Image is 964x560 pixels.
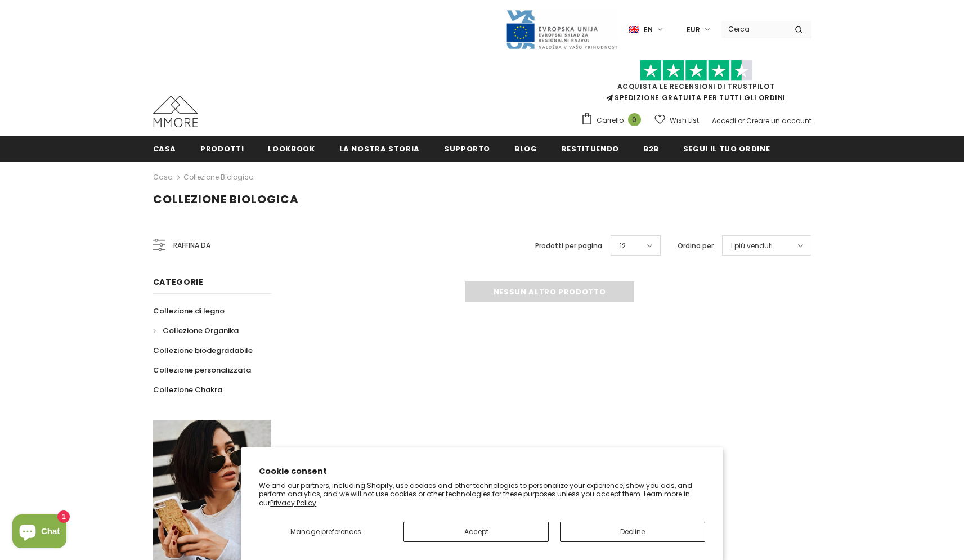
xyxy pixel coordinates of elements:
a: Segui il tuo ordine [683,136,770,161]
a: Wish List [654,110,699,130]
span: Restituendo [562,144,619,154]
a: Accedi [712,116,736,126]
button: Manage preferences [259,522,392,542]
img: i-lang-1.png [629,25,639,34]
a: Carrello 0 [581,112,647,129]
a: Collezione di legno [153,301,225,321]
img: Casi MMORE [153,96,198,127]
span: 0 [628,113,641,126]
span: Collezione biodegradabile [153,345,253,356]
a: Casa [153,171,173,184]
label: Prodotti per pagina [535,240,602,252]
p: We and our partners, including Shopify, use cookies and other technologies to personalize your ex... [259,481,705,508]
button: Accept [403,522,549,542]
button: Decline [560,522,705,542]
span: Collezione di legno [153,306,225,316]
span: B2B [643,144,659,154]
a: Collezione personalizzata [153,360,251,380]
a: B2B [643,136,659,161]
span: Prodotti [200,144,244,154]
inbox-online-store-chat: Shopify online store chat [9,514,70,551]
a: Casa [153,136,177,161]
img: Fidati di Pilot Stars [640,60,752,82]
span: La nostra storia [339,144,420,154]
span: 12 [620,240,626,252]
a: Privacy Policy [270,498,316,508]
img: Javni Razpis [505,9,618,50]
span: Manage preferences [290,527,361,536]
span: or [738,116,745,126]
a: Acquista le recensioni di TrustPilot [617,82,775,91]
a: Collezione biologica [183,172,254,182]
a: Collezione Organika [153,321,239,341]
a: Prodotti [200,136,244,161]
a: Collezione biodegradabile [153,341,253,360]
label: Ordina per [678,240,714,252]
a: supporto [444,136,490,161]
span: Collezione biologica [153,191,299,207]
a: Creare un account [746,116,811,126]
a: Blog [514,136,537,161]
span: Raffina da [173,239,210,252]
span: Wish List [670,115,699,126]
span: Collezione Organika [163,325,239,336]
span: EUR [687,24,700,35]
span: Blog [514,144,537,154]
input: Search Site [721,21,786,37]
span: Categorie [153,276,204,288]
span: Collezione personalizzata [153,365,251,375]
span: supporto [444,144,490,154]
span: SPEDIZIONE GRATUITA PER TUTTI GLI ORDINI [581,65,811,102]
span: Carrello [597,115,624,126]
a: Restituendo [562,136,619,161]
a: La nostra storia [339,136,420,161]
span: Segui il tuo ordine [683,144,770,154]
h2: Cookie consent [259,465,705,477]
span: Lookbook [268,144,315,154]
span: I più venduti [731,240,773,252]
a: Javni Razpis [505,24,618,34]
span: Collezione Chakra [153,384,222,395]
a: Lookbook [268,136,315,161]
span: en [644,24,653,35]
a: Collezione Chakra [153,380,222,400]
span: Casa [153,144,177,154]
